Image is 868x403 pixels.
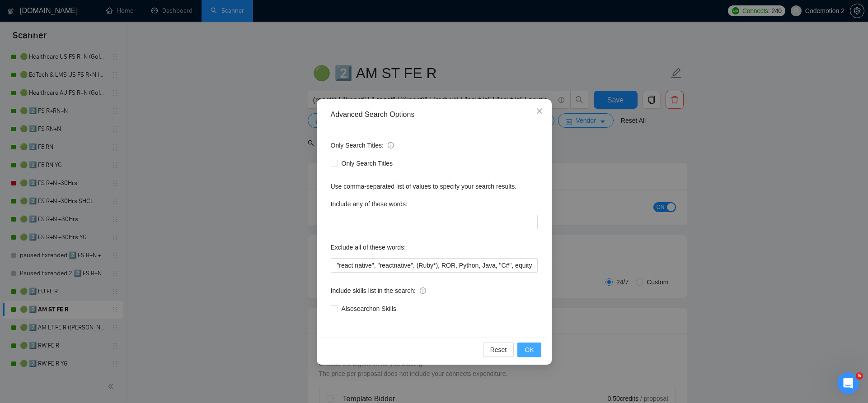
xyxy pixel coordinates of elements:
label: Include any of these words: [331,197,408,211]
span: Also search on Skills [338,304,400,314]
button: Reset [483,343,514,357]
div: Use comma-separated list of values to specify your search results. [331,181,538,191]
iframe: Intercom live chat [837,372,859,394]
div: Advanced Search Options [331,110,538,120]
span: Include skills list in the search: [331,286,426,296]
span: info-circle [420,287,426,294]
label: Exclude all of these words: [331,240,406,255]
span: close [536,107,543,115]
span: info-circle [388,142,394,148]
span: Only Search Titles [338,158,397,168]
span: OK [525,345,534,355]
span: Reset [490,345,507,355]
span: 5 [856,372,863,380]
button: OK [517,343,541,357]
span: Only Search Titles: [331,140,394,150]
button: Close [527,99,552,124]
